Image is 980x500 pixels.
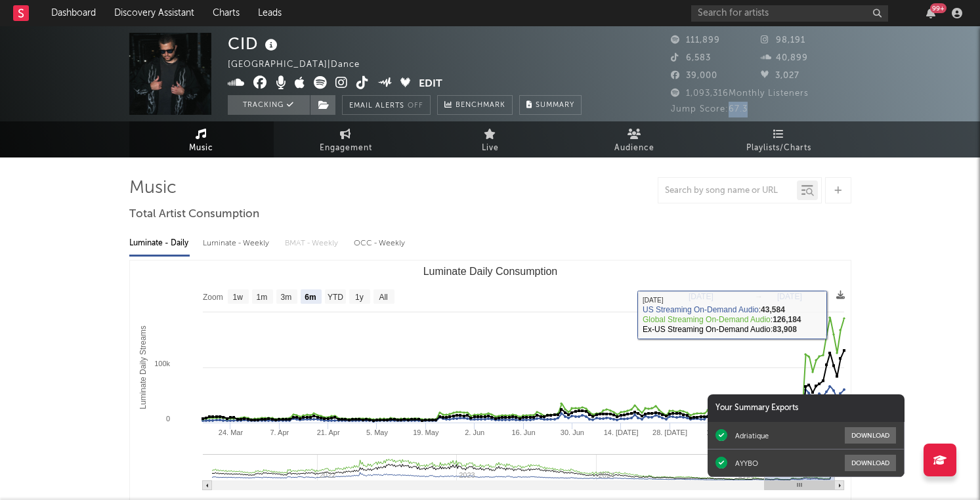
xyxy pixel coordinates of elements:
[845,427,896,444] button: Download
[419,76,442,93] button: Edit
[735,459,758,468] div: AYYBO
[305,293,316,302] text: 6m
[689,292,714,301] text: [DATE]
[129,207,259,222] span: Total Artist Consumption
[563,121,707,157] a: Audience
[777,292,802,301] text: [DATE]
[761,36,805,45] span: 98,191
[256,293,267,302] text: 1m
[482,140,499,156] span: Live
[138,325,147,409] text: Luminate Daily Streams
[228,57,375,73] div: [GEOGRAPHIC_DATA] | Dance
[379,293,387,302] text: All
[423,266,557,277] text: Luminate Daily Consumption
[418,121,563,157] a: Live
[165,415,169,423] text: 0
[413,428,439,436] text: 19. May
[280,293,291,302] text: 3m
[437,95,513,115] a: Benchmark
[366,428,388,436] text: 5. May
[270,428,289,436] text: 7. Apr
[845,455,896,471] button: Download
[274,121,418,157] a: Engagement
[658,186,797,196] input: Search by song name or URL
[129,121,274,157] a: Music
[465,428,484,436] text: 2. Jun
[456,98,505,114] span: Benchmark
[746,140,811,156] span: Playlists/Charts
[926,8,935,18] button: 99+
[614,140,654,156] span: Audience
[560,428,584,436] text: 30. Jun
[761,72,799,80] span: 3,027
[203,293,223,302] text: Zoom
[755,292,763,301] text: →
[218,428,243,436] text: 24. Mar
[735,431,769,440] div: Adriatique
[228,33,281,54] div: CID
[129,232,190,255] div: Luminate - Daily
[354,232,406,255] div: OCC - Weekly
[652,428,687,436] text: 28. [DATE]
[232,293,243,302] text: 1w
[228,95,310,115] button: Tracking
[203,232,272,255] div: Luminate - Weekly
[691,5,888,22] input: Search for artists
[708,394,905,422] div: Your Summary Exports
[671,54,711,62] span: 6,583
[671,105,748,114] span: Jump Score: 67.3
[671,89,809,98] span: 1,093,316 Monthly Listeners
[536,102,574,109] span: Summary
[671,72,717,80] span: 39,000
[930,3,947,13] div: 99 +
[761,54,808,62] span: 40,899
[342,95,431,115] button: Email AlertsOff
[603,428,638,436] text: 14. [DATE]
[189,140,213,156] span: Music
[154,360,170,367] text: 100k
[408,102,423,110] em: Off
[519,95,582,115] button: Summary
[327,293,343,302] text: YTD
[671,36,720,45] span: 111,899
[320,140,372,156] span: Engagement
[707,121,851,157] a: Playlists/Charts
[511,428,535,436] text: 16. Jun
[316,428,339,436] text: 21. Apr
[706,428,731,436] text: 11. Aug
[355,293,364,302] text: 1y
